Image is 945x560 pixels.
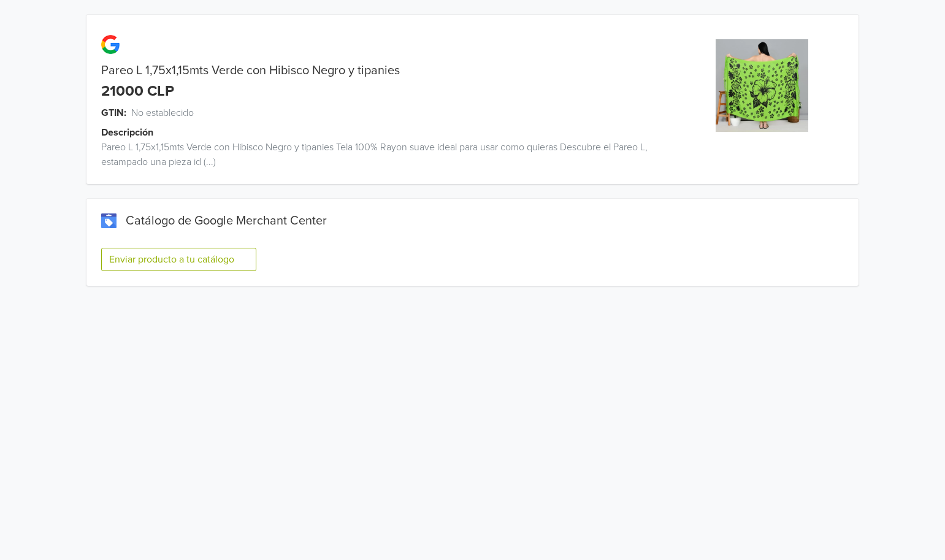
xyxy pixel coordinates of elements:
div: Descripción [101,125,680,140]
div: Pareo L 1,75x1,15mts Verde con Hibisco Negro y tipanies [86,63,665,78]
div: 21000 CLP [101,83,174,101]
button: Enviar producto a tu catálogo [101,248,256,271]
div: Pareo L 1,75x1,15mts Verde con Hibisco Negro y tipanies Tela 100% Rayon suave ideal para usar com... [86,140,665,169]
img: product_image [716,39,808,132]
span: GTIN: [101,105,126,120]
div: Catálogo de Google Merchant Center [101,213,844,228]
span: No establecido [131,105,194,120]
